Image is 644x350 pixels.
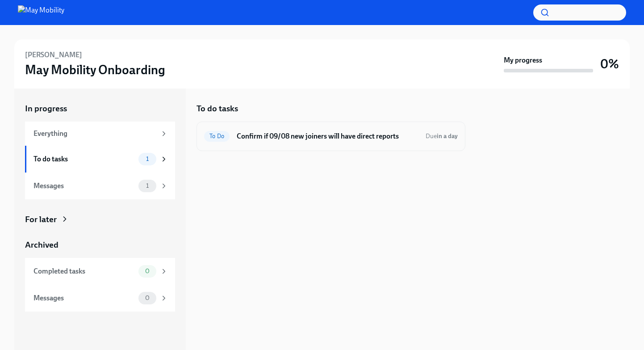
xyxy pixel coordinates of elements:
div: Everything [33,129,156,139]
div: For later [25,214,57,225]
div: Messages [33,293,135,303]
span: 0 [140,268,155,274]
span: August 31st, 2025 09:00 [426,132,458,140]
div: Messages [33,181,135,191]
strong: My progress [504,55,542,65]
a: In progress [25,103,175,114]
a: Archived [25,239,175,251]
a: To do tasks1 [25,146,175,173]
a: Completed tasks0 [25,258,175,285]
a: Everything [25,122,175,146]
h6: [PERSON_NAME] [25,50,82,60]
a: For later [25,214,175,225]
span: 1 [141,156,154,162]
a: Messages0 [25,285,175,312]
h3: 0% [600,56,619,72]
span: 0 [140,295,155,301]
div: Completed tasks [33,266,135,276]
h6: Confirm if 09/08 new joiners will have direct reports [237,131,418,141]
div: To do tasks [33,154,135,164]
span: 1 [141,182,154,189]
a: To DoConfirm if 09/08 new joiners will have direct reportsDuein a day [204,129,458,143]
span: To Do [204,133,230,139]
h3: May Mobility Onboarding [25,62,165,78]
a: Messages1 [25,173,175,199]
span: Due [426,132,458,140]
strong: in a day [437,132,458,140]
h5: To do tasks [197,103,238,114]
img: May Mobility [18,5,64,20]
